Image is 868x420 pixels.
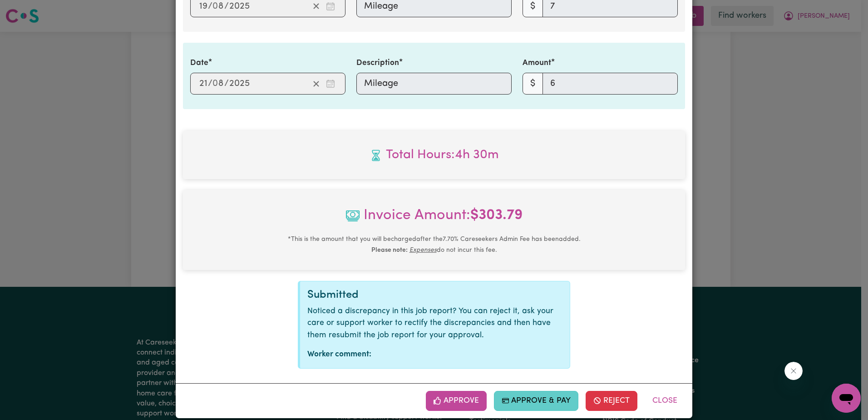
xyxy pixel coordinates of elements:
span: / [208,1,212,11]
button: Reject [586,391,637,411]
span: Total hours worked: 4 hours 30 minutes [190,145,678,165]
span: / [224,1,229,11]
input: ---- [229,77,250,90]
button: Close [645,391,685,411]
small: This is the amount that you will be charged after the 7.70 % Careseekers Admin Fee has been added... [288,236,581,254]
span: Invoice Amount: [190,205,678,234]
input: Mileage [356,73,512,95]
label: Date [190,57,208,69]
span: Submitted [307,290,359,300]
span: 0 [212,2,218,11]
b: Please note: [371,247,408,254]
span: 0 [212,79,218,88]
input: -- [199,77,208,90]
p: Noticed a discrepancy in this job report? You can reject it, ask your care or support worker to r... [307,305,562,341]
iframe: Close message [784,362,803,380]
span: Need any help? [5,6,55,14]
u: Expenses [409,247,437,254]
button: Enter the date of expense [323,77,338,90]
label: Amount [523,57,551,69]
button: Approve & Pay [494,391,579,411]
strong: Worker comment: [307,350,371,358]
span: / [208,79,212,89]
span: / [224,79,229,89]
label: Description [356,57,399,69]
span: $ [523,73,543,95]
input: -- [213,77,224,90]
button: Approve [426,391,487,411]
b: $ 303.79 [470,208,523,223]
iframe: Button to launch messaging window [832,384,861,413]
button: Clear date [309,77,323,90]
